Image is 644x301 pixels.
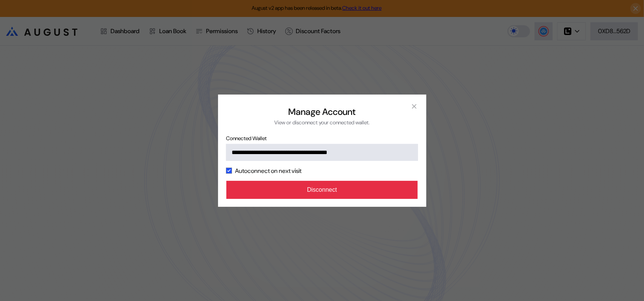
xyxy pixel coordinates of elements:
button: Disconnect [226,181,418,199]
button: close modal [408,101,420,113]
h2: Manage Account [289,106,356,118]
span: Connected Wallet [226,135,418,142]
div: View or disconnect your connected wallet. [274,119,370,126]
label: Autoconnect on next visit [235,167,301,175]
